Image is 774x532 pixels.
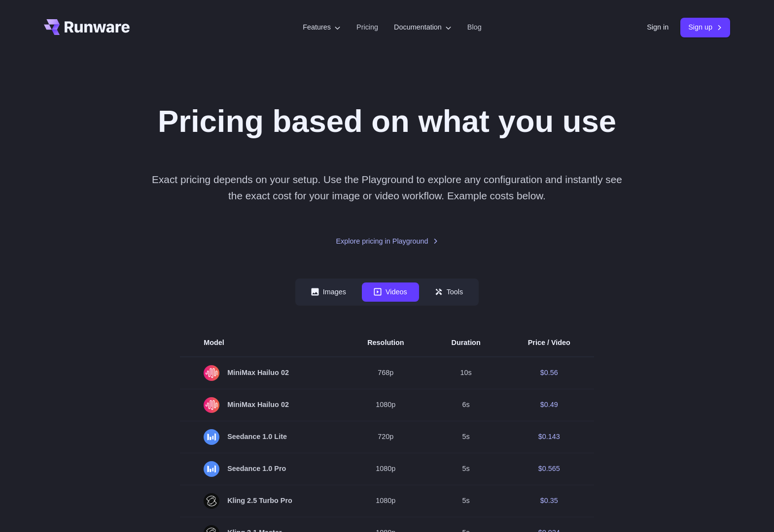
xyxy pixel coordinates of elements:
span: Kling 2.5 Turbo Pro [204,493,320,509]
th: Duration [428,329,504,357]
td: 1080p [344,485,427,517]
button: Images [299,282,358,302]
a: Sign in [647,22,668,33]
td: 5s [428,453,504,485]
td: $0.565 [504,453,594,485]
button: Tools [423,282,475,302]
a: Pricing [356,22,378,33]
a: Go to / [44,19,130,35]
span: Seedance 1.0 Lite [204,429,320,445]
td: 1080p [344,453,427,485]
td: 1080p [344,389,427,421]
td: 5s [428,421,504,453]
td: $0.143 [504,421,594,453]
p: Exact pricing depends on your setup. Use the Playground to explore any configuration and instantl... [147,171,627,204]
a: Explore pricing in Playground [336,236,438,247]
a: Blog [467,22,482,33]
th: Model [180,329,344,357]
span: Seedance 1.0 Pro [204,461,320,477]
h1: Pricing based on what you use [158,102,616,140]
td: 6s [428,389,504,421]
span: MiniMax Hailuo 02 [204,365,320,381]
label: Features [303,22,341,33]
td: 768p [344,357,427,389]
td: $0.56 [504,357,594,389]
td: 10s [428,357,504,389]
label: Documentation [394,22,452,33]
td: $0.35 [504,485,594,517]
button: Videos [362,282,419,302]
th: Price / Video [504,329,594,357]
th: Resolution [344,329,427,357]
td: 5s [428,485,504,517]
span: MiniMax Hailuo 02 [204,397,320,413]
a: Sign up [680,18,730,37]
td: $0.49 [504,389,594,421]
td: 720p [344,421,427,453]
